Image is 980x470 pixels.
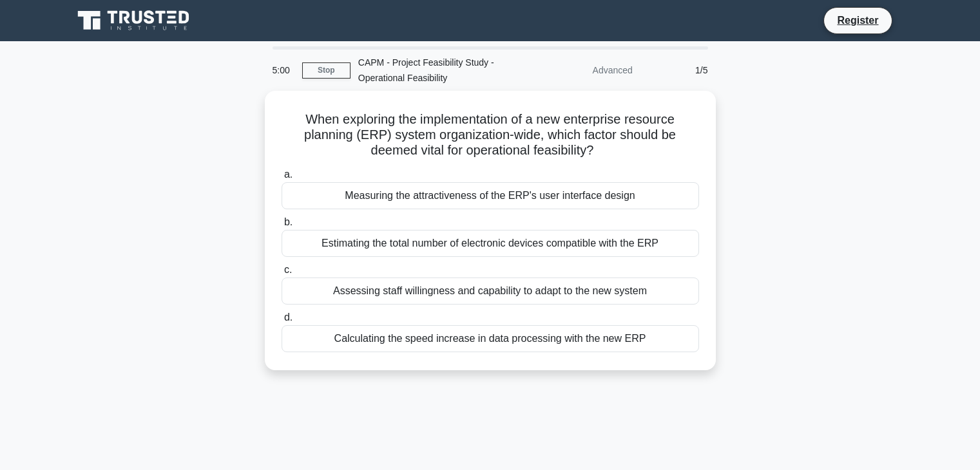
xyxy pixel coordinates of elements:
[265,57,302,83] div: 5:00
[282,325,699,352] div: Calculating the speed increase in data processing with the new ERP
[284,216,293,227] span: b.
[280,111,700,159] h5: When exploring the implementation of a new enterprise resource planning (ERP) system organization...
[829,12,886,28] a: Register
[282,182,699,209] div: Measuring the attractiveness of the ERP's user interface design
[640,57,716,83] div: 1/5
[282,230,699,257] div: Estimating the total number of electronic devices compatible with the ERP
[302,62,351,79] a: Stop
[284,169,293,180] span: a.
[284,312,293,323] span: d.
[284,264,292,275] span: c.
[528,57,640,83] div: Advanced
[282,277,699,305] div: Assessing staff willingness and capability to adapt to the new system
[351,50,528,91] div: CAPM - Project Feasibility Study - Operational Feasibility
